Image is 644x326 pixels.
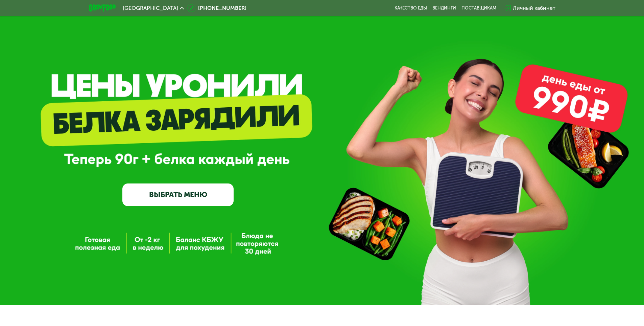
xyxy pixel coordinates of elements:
[123,5,178,11] span: [GEOGRAPHIC_DATA]
[461,5,496,11] div: поставщикам
[513,4,555,12] div: Личный кабинет
[432,5,456,11] a: Вендинги
[122,183,234,206] a: ВЫБРАТЬ МЕНЮ
[395,5,427,11] a: Качество еды
[187,4,246,12] a: [PHONE_NUMBER]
